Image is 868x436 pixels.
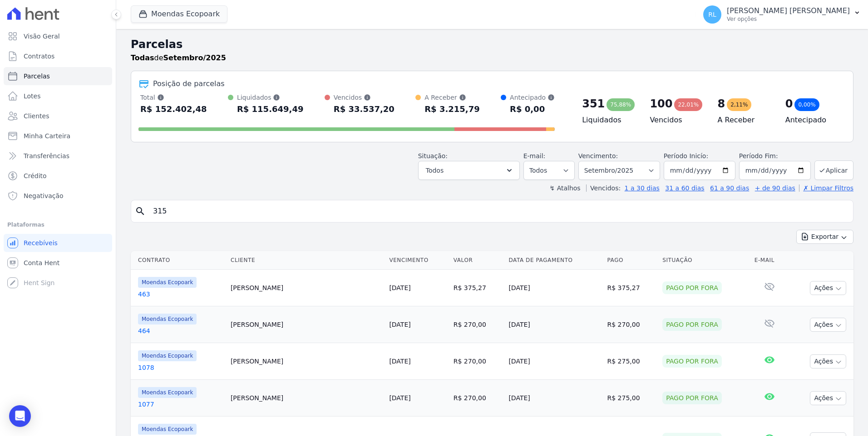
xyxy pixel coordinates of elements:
td: R$ 375,27 [604,270,659,306]
td: [DATE] [505,270,603,306]
div: R$ 115.649,49 [237,102,304,116]
th: Situação [659,251,751,270]
span: Todos [426,165,444,176]
a: Recebíveis [4,234,112,252]
td: [DATE] [505,306,603,343]
p: [PERSON_NAME] [PERSON_NAME] [727,6,850,15]
div: R$ 152.402,48 [140,102,207,116]
span: Moendas Ecopoark [138,350,197,361]
div: Pago por fora [662,355,722,368]
div: Pago por fora [662,318,722,331]
th: Valor [450,251,505,270]
a: [DATE] [389,284,410,291]
th: Cliente [227,251,385,270]
a: Negativação [4,187,112,205]
h2: Parcelas [131,36,853,53]
a: Clientes [4,107,112,125]
span: Moendas Ecopoark [138,277,197,288]
td: R$ 270,00 [450,380,505,417]
td: [DATE] [505,343,603,380]
a: Parcelas [4,67,112,85]
td: [DATE] [505,380,603,417]
h4: Antecipado [785,115,838,126]
a: Crédito [4,167,112,185]
a: 1077 [138,400,223,409]
button: Todos [418,161,520,180]
div: Plataformas [7,219,108,230]
div: Pago por fora [662,392,722,404]
span: Clientes [24,111,49,121]
button: Exportar [796,230,853,244]
a: Transferências [4,147,112,165]
span: Minha Carteira [24,131,70,140]
a: 1 a 30 dias [625,184,660,192]
button: Moendas Ecopoark [131,5,227,23]
div: R$ 33.537,20 [334,102,395,116]
span: Negativação [24,191,64,200]
th: Data de Pagamento [505,251,603,270]
td: R$ 375,27 [450,270,505,306]
div: A Receber [424,93,479,102]
td: [PERSON_NAME] [227,306,385,343]
a: [DATE] [389,394,410,402]
a: Visão Geral [4,27,112,45]
span: Lotes [24,92,41,101]
div: Liquidados [237,93,304,102]
div: 351 [582,97,605,111]
th: E-mail [751,251,789,270]
td: R$ 270,00 [450,343,505,380]
label: Situação: [418,152,448,160]
span: Recebíveis [24,238,58,247]
td: R$ 270,00 [604,306,659,343]
td: R$ 270,00 [450,306,505,343]
th: Vencimento [385,251,449,270]
h4: Liquidados [582,115,635,126]
a: [DATE] [389,358,410,365]
th: Contrato [131,251,227,270]
div: Antecipado [510,93,555,102]
span: Moendas Ecopoark [138,387,197,398]
a: ✗ Limpar Filtros [799,184,853,192]
label: Vencimento: [578,152,618,160]
label: Vencidos: [586,184,621,192]
a: Conta Hent [4,254,112,272]
a: 463 [138,290,223,299]
a: 31 a 60 dias [665,184,704,192]
div: R$ 0,00 [510,102,555,116]
div: 2,11% [727,98,751,111]
label: Período Inicío: [664,152,708,160]
button: Ações [810,281,846,295]
td: [PERSON_NAME] [227,380,385,417]
div: 22,01% [674,98,702,111]
td: R$ 275,00 [604,380,659,417]
a: + de 90 dias [755,184,795,192]
a: 61 a 90 dias [710,184,749,192]
div: Posição de parcelas [153,78,225,89]
label: E-mail: [523,152,546,160]
span: Visão Geral [24,32,60,41]
div: Vencidos [334,93,395,102]
div: 100 [650,97,672,111]
label: Período Fim: [739,151,811,161]
button: Ações [810,318,846,332]
button: Ações [810,391,846,405]
a: Contratos [4,47,112,65]
a: 464 [138,326,223,335]
div: 8 [718,97,725,111]
td: [PERSON_NAME] [227,270,385,306]
th: Pago [604,251,659,270]
span: Contratos [24,52,54,61]
div: R$ 3.215,79 [424,102,479,116]
span: RL [708,11,716,18]
h4: Vencidos [650,115,703,126]
span: Transferências [24,151,69,160]
div: 0,00% [794,98,819,111]
a: Lotes [4,87,112,105]
button: Ações [810,354,846,368]
span: Moendas Ecopoark [138,424,197,435]
i: search [135,206,146,217]
button: RL [PERSON_NAME] [PERSON_NAME] Ver opções [696,2,868,27]
button: Aplicar [814,160,853,180]
p: Ver opções [727,15,850,23]
input: Buscar por nome do lote ou do cliente [148,202,849,220]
